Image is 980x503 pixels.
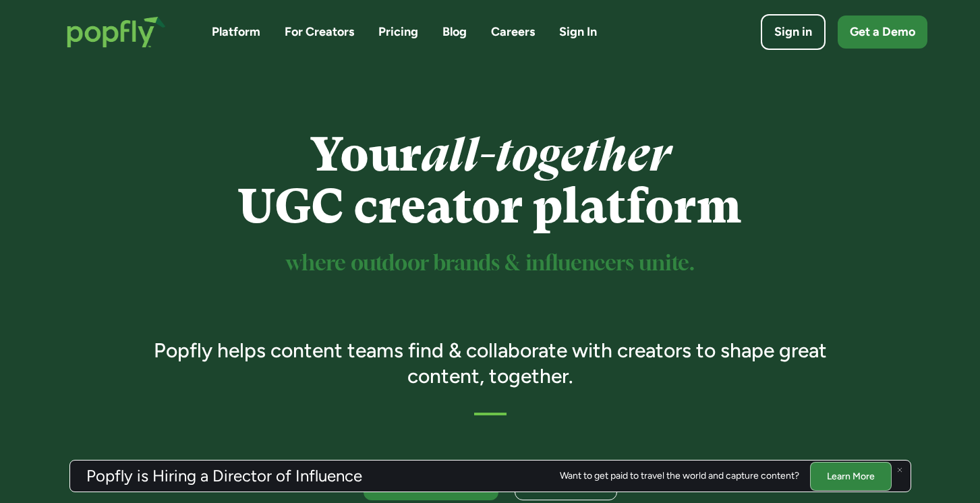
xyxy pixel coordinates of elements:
h3: Popfly helps content teams find & collaborate with creators to shape great content, together. [134,338,846,388]
sup: where outdoor brands & influencers unite. [286,254,695,274]
a: Sign In [559,24,597,40]
a: Platform [212,24,260,40]
h3: Popfly is Hiring a Director of Influence [86,468,362,484]
h1: Your UGC creator platform [134,129,846,233]
a: home [53,3,179,61]
a: Sign in [761,14,826,50]
a: Pricing [378,24,418,40]
a: Careers [491,24,535,40]
a: Get a Demo [838,16,927,49]
div: Sign in [774,24,812,40]
div: Get a Demo [850,24,915,40]
a: For Creators [285,24,354,40]
div: Want to get paid to travel the world and capture content? [560,471,799,481]
a: Blog [442,24,467,40]
a: Learn More [810,461,892,490]
em: all-together [422,127,670,182]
